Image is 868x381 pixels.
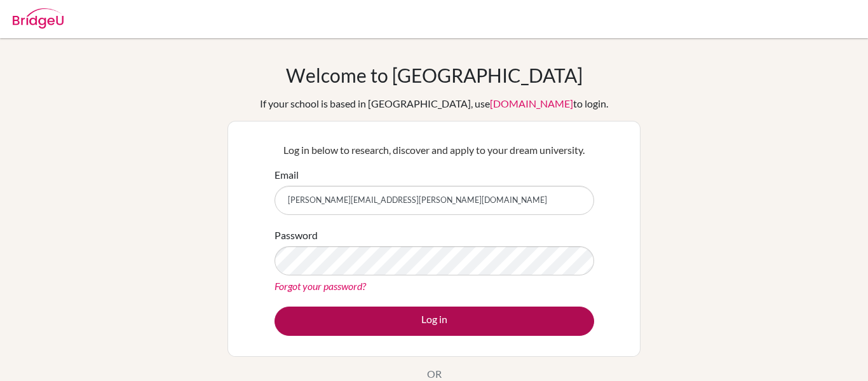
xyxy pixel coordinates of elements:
[13,8,64,29] img: Bridge-U
[275,167,299,183] label: Email
[275,228,318,243] label: Password
[275,142,594,158] p: Log in below to research, discover and apply to your dream university.
[275,307,594,336] button: Log in
[260,96,608,111] div: If your school is based in [GEOGRAPHIC_DATA], use to login.
[490,97,573,109] a: [DOMAIN_NAME]
[275,280,366,292] a: Forgot your password?
[286,64,583,87] h1: Welcome to [GEOGRAPHIC_DATA]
